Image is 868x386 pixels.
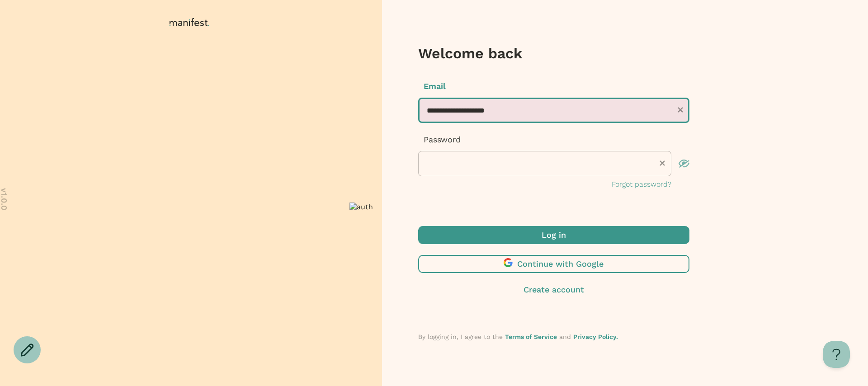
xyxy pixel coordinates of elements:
button: Continue with Google [418,255,689,273]
iframe: Help Scout Beacon - Open [823,341,850,368]
p: Email [418,80,689,92]
img: auth [349,202,373,211]
button: Create account [418,284,689,296]
a: Privacy Policy. [573,333,618,340]
button: Log in [418,226,689,244]
button: Forgot password? [612,179,671,190]
a: Terms of Service [505,333,557,340]
p: Password [418,134,689,146]
h3: Welcome back [418,44,689,62]
span: By logging in, I agree to the and [418,333,618,340]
